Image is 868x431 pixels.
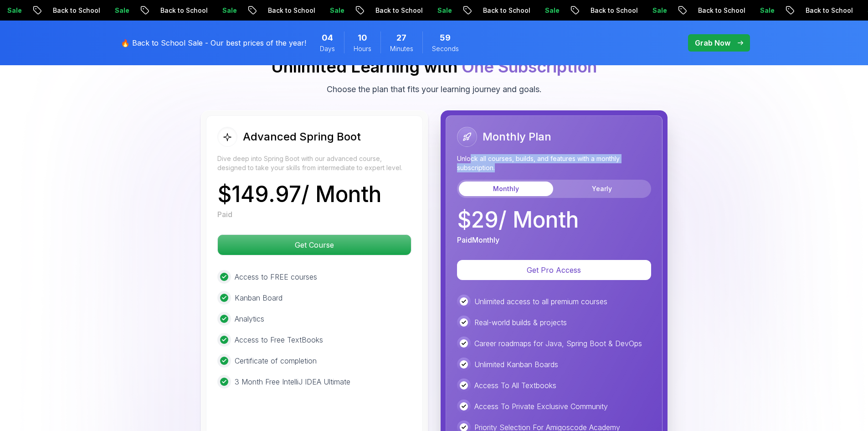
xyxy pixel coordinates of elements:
p: Access To All Textbooks [474,380,556,391]
span: Minutes [390,44,413,53]
span: 10 Hours [358,31,367,44]
p: Unlimited access to all premium courses [474,296,607,307]
p: Choose the plan that fits your learning journey and goals. [327,83,542,96]
p: Access to FREE courses [235,271,317,282]
p: Access to Free TextBooks [235,334,323,345]
p: Back to School [583,6,645,15]
span: 59 Seconds [440,31,451,44]
p: Sale [108,6,137,15]
p: Sale [645,6,674,15]
p: Grab Now [695,37,730,48]
p: $ 149.97 / Month [217,183,381,205]
a: Get Course [217,240,411,249]
p: Unlock all courses, builds, and features with a monthly subscription. [457,154,651,172]
p: Analytics [235,313,264,324]
p: Career roadmaps for Java, Spring Boot & DevOps [474,338,642,349]
span: One Subscription [462,57,597,77]
p: Sale [538,6,567,15]
p: Certificate of completion [235,355,317,366]
h2: Unlimited Learning with [271,57,597,76]
p: Access To Private Exclusive Community [474,401,608,412]
p: Back to School [261,6,323,15]
p: Back to School [691,6,753,15]
p: 🔥 Back to School Sale - Our best prices of the year! [121,37,306,48]
p: $ 29 / Month [457,209,579,231]
span: 4 Days [322,31,333,44]
span: 27 Minutes [396,31,406,44]
h2: Monthly Plan [483,130,551,144]
p: Back to School [476,6,538,15]
button: Yearly [555,182,649,196]
p: Sale [753,6,782,15]
p: Dive deep into Spring Boot with our advanced course, designed to take your skills from intermedia... [217,154,411,172]
p: Paid Monthly [457,234,499,245]
button: Get Pro Access [457,260,651,280]
p: Kanban Board [235,292,282,303]
p: Back to School [368,6,430,15]
p: Back to School [153,6,215,15]
button: Get Course [217,234,411,255]
p: Sale [215,6,244,15]
span: Seconds [432,44,459,53]
p: Sale [323,6,352,15]
span: Days [320,44,335,53]
p: Get Course [218,235,411,255]
button: Monthly [459,182,553,196]
p: Paid [217,209,232,220]
span: Hours [354,44,371,53]
p: Unlimited Kanban Boards [474,359,558,370]
p: Back to School [46,6,108,15]
p: Back to School [798,6,860,15]
p: Sale [430,6,459,15]
h2: Advanced Spring Boot [243,130,361,144]
p: 3 Month Free IntelliJ IDEA Ultimate [235,376,350,387]
p: Real-world builds & projects [474,317,567,328]
a: Get Pro Access [457,265,651,275]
